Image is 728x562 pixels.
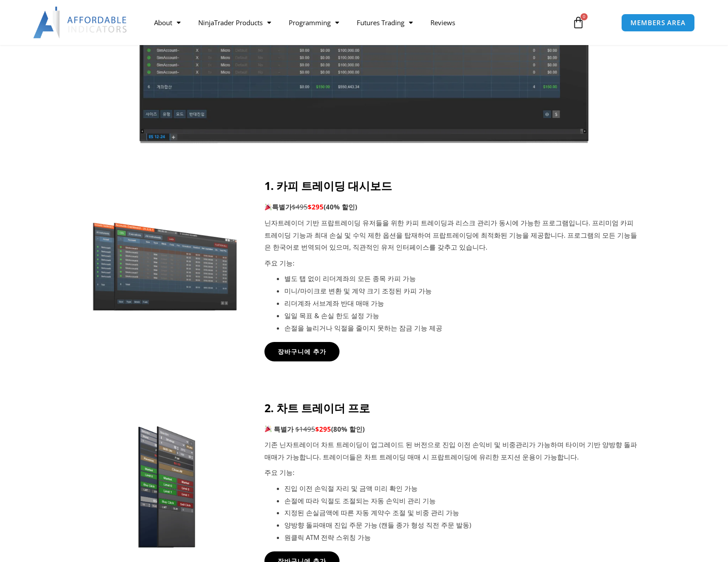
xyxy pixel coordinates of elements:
[189,12,280,33] a: NinjaTrader Products
[284,519,640,532] li: 양방향 돌파매매 진입 주문 가능 (캔들 종가 형성 직전 주문 발동)
[284,482,640,495] li: 진입 이전 손익절 자리 및 금액 미리 확인 가능
[630,19,686,26] span: MEMBERS AREA
[308,202,324,211] span: $295
[88,219,242,312] img: Screenshot 2024-11-20 151221 | Affordable Indicators – NinjaTrader
[264,467,640,479] p: 주요 기능:
[145,12,562,33] nav: Menu
[284,285,640,297] li: 미니/마이크로 변환 및 계약 크기 조정된 카피 가능
[284,495,640,507] li: 손절에 따라 익절도 조절되는 자동 손익비 관리 기능
[264,342,339,361] a: 장바구니에 추가
[280,12,348,33] a: Programming
[265,425,272,432] img: 🎉
[264,439,640,463] p: 기존 닌자트레이더 차트 트레이딩이 업그레이드 된 버전으로 진입 이전 손익비 및 비중관리가 가능하며 타이머 기반 양방향 돌파매매가 가능합니다. 트레이더들은 차트 트레이딩 매매 ...
[348,12,422,33] a: Futures Trading
[274,425,294,433] strong: 특별가
[284,532,640,544] li: 원클릭 ATM 전략 스위칭 가능
[264,202,292,211] strong: 특별가
[284,322,640,334] li: 손절을 늘리거나 익절을 줄이지 못하는 잠금 기능 제공
[324,202,357,211] b: (40% 할인)
[264,257,640,270] p: 주요 기능:
[422,12,464,33] a: Reviews
[331,425,365,433] b: (80% 할인)
[315,425,331,433] b: $295
[145,12,189,33] a: About
[278,349,326,355] span: 장바구니에 추가
[33,7,128,38] img: LogoAI | Affordable Indicators – NinjaTrader
[284,273,640,285] li: 별도 탭 없이 리더계좌의 모든 종목 카피 가능
[264,178,392,193] strong: 1. 카피 트레이딩 대시보드
[621,14,695,32] a: MEMBERS AREA
[559,10,598,35] a: 0
[284,310,640,322] li: 일일 목표 & 손실 한도 설정 가능
[264,400,370,415] strong: 2. 차트 트레이더 프로
[295,425,315,433] span: $1495
[284,297,640,310] li: 리더계좌 서브계좌 반대 매매 가능
[265,204,272,210] img: 🎉
[105,415,225,548] img: Screenshot 2024-11-20 145837 | Affordable Indicators – NinjaTrader
[264,217,640,254] p: 닌자트레이더 기반 프랍트레이딩 유저들을 위한 카피 트레이딩과 리스크 관리가 동시에 가능한 프로그램입니다. 프리미엄 카피 트레이딩 기능과 최대 손실 및 수익 제한 옵션을 탑재하...
[292,202,308,211] span: $495
[284,507,640,519] li: 지정된 손실금액에 따른 자동 계약수 조절 및 비중 관리 가능
[581,13,588,20] span: 0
